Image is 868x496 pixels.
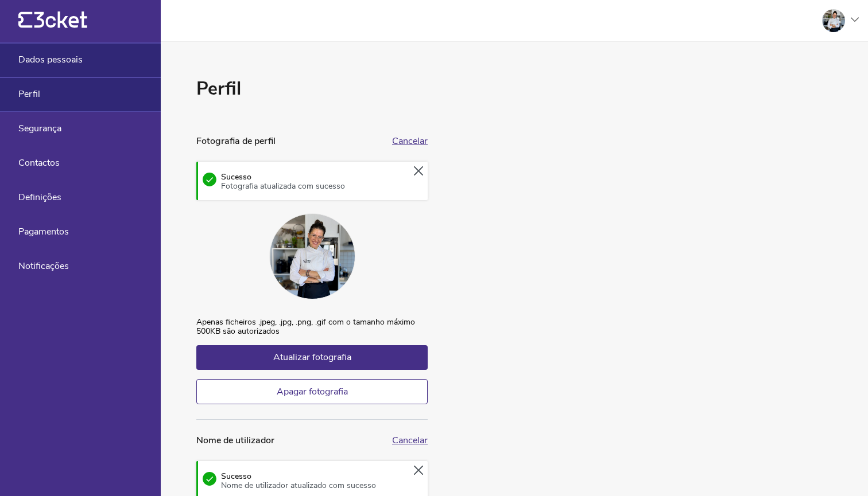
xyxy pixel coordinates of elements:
[18,54,83,65] span: Dados pessoais
[221,481,376,490] div: Nome de utilizador atualizado com sucesso
[18,89,40,99] span: Perfil
[392,136,428,146] button: Cancelar
[196,379,428,404] button: Apagar fotografia
[18,226,69,237] span: Pagamentos
[18,12,32,28] g: {' '}
[18,23,87,31] a: {' '}
[392,435,428,446] button: Cancelar
[18,123,61,134] span: Segurança
[196,134,385,148] div: Fotografia de perfil
[221,182,345,191] div: Fotografia atualizada com sucesso
[273,351,351,364] span: Atualizar fotografia
[196,433,385,447] div: Nome de utilizador
[196,318,428,345] span: Apenas ficheiros .jpeg, .jpg, .png, .gif com o tamanho máximo 500KB são autorizados
[216,173,345,191] div: Sucesso
[216,472,376,490] div: Sucesso
[18,158,60,168] span: Contactos
[196,76,428,101] h1: Perfil
[18,192,61,202] span: Definições
[18,261,69,271] span: Notificações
